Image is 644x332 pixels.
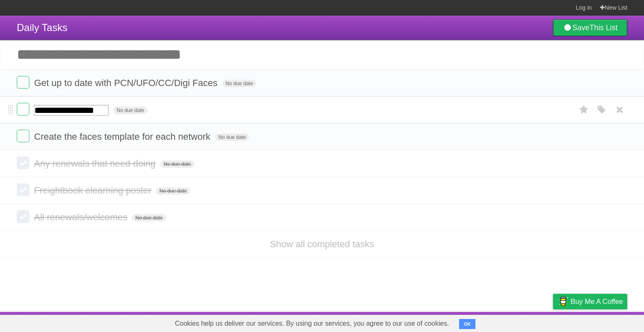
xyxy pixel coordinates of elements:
span: Cookies help us deliver our services. By using our services, you agree to our use of cookies. [166,315,457,332]
a: Terms [514,314,532,330]
span: No due date [113,107,147,114]
span: Buy me a coffee [571,294,623,309]
span: All renewals/welcomes [34,212,130,222]
a: Buy me a coffee [553,294,627,309]
span: No due date [215,133,249,141]
label: Done [17,76,29,89]
span: No due date [156,187,190,195]
b: This List [589,24,618,32]
span: No due date [160,160,194,168]
a: Privacy [542,314,564,330]
span: Freightbook elearning poster [34,185,153,196]
label: Done [17,130,29,142]
span: Daily Tasks [17,22,68,33]
a: Suggest a feature [574,314,627,330]
span: No due date [222,80,256,87]
span: Create the faces template for each network [34,131,213,142]
a: SaveThis List [553,19,627,36]
label: Star task [576,76,592,90]
span: Any renewals that need doing [34,158,158,169]
label: Done [17,103,29,115]
span: No due date [132,214,166,222]
label: Done [17,183,29,196]
span: Get up to date with PCN/UFO/CC/Digi Faces [34,78,220,88]
label: Done [17,157,29,169]
a: Developers [469,314,503,330]
label: Star task [576,103,592,117]
img: Buy me a coffee [557,294,569,308]
label: Done [17,210,29,223]
a: About [441,314,459,330]
a: Show all completed tasks [270,239,374,249]
button: OK [459,319,475,329]
label: Star task [576,130,592,144]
